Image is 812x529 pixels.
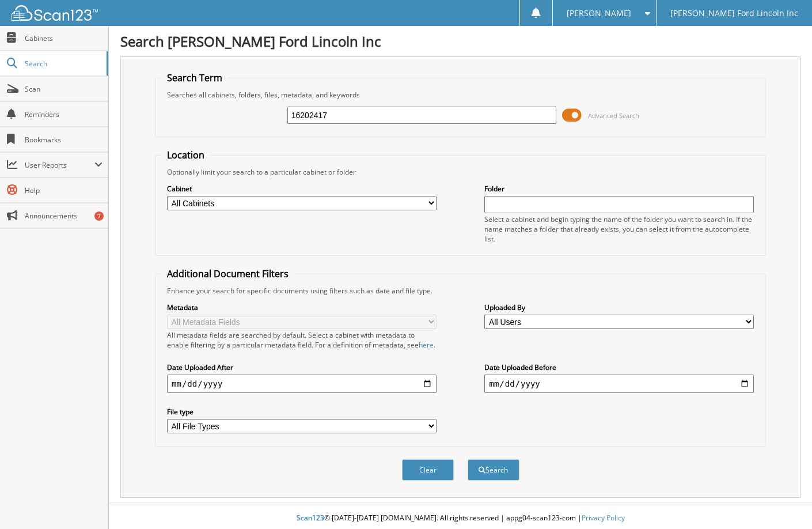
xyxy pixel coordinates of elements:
[484,303,754,312] label: Uploaded By
[167,375,437,393] input: start
[120,32,800,51] h1: Search [PERSON_NAME] Ford Lincoln Inc
[670,10,798,17] span: [PERSON_NAME] Ford Lincoln Inc
[25,186,103,195] span: Help
[419,340,434,350] a: here
[94,211,104,221] div: 7
[161,71,228,84] legend: Search Term
[297,513,324,523] span: Scan123
[25,109,103,119] span: Reminders
[484,214,754,244] div: Select a cabinet and begin typing the name of the folder you want to search in. If the name match...
[161,167,760,177] div: Optionally limit your search to a particular cabinet or folder
[161,149,210,161] legend: Location
[167,407,437,417] label: File type
[484,184,754,194] label: Folder
[161,286,760,296] div: Enhance your search for specific documents using filters such as date and file type.
[588,111,639,120] span: Advanced Search
[25,160,94,170] span: User Reports
[161,267,294,280] legend: Additional Document Filters
[25,59,101,69] span: Search
[167,184,437,194] label: Cabinet
[25,211,103,221] span: Announcements
[167,330,437,350] div: All metadata fields are searched by default. Select a cabinet with metadata to enable filtering b...
[468,459,519,481] button: Search
[567,10,631,17] span: [PERSON_NAME]
[582,513,625,523] a: Privacy Policy
[484,375,754,393] input: end
[25,135,103,145] span: Bookmarks
[161,90,760,100] div: Searches all cabinets, folders, files, metadata, and keywords
[167,362,437,372] label: Date Uploaded After
[25,84,103,94] span: Scan
[484,362,754,372] label: Date Uploaded Before
[25,33,103,43] span: Cabinets
[167,303,437,312] label: Metadata
[402,459,454,481] button: Clear
[12,5,98,21] img: scan123-logo-white.svg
